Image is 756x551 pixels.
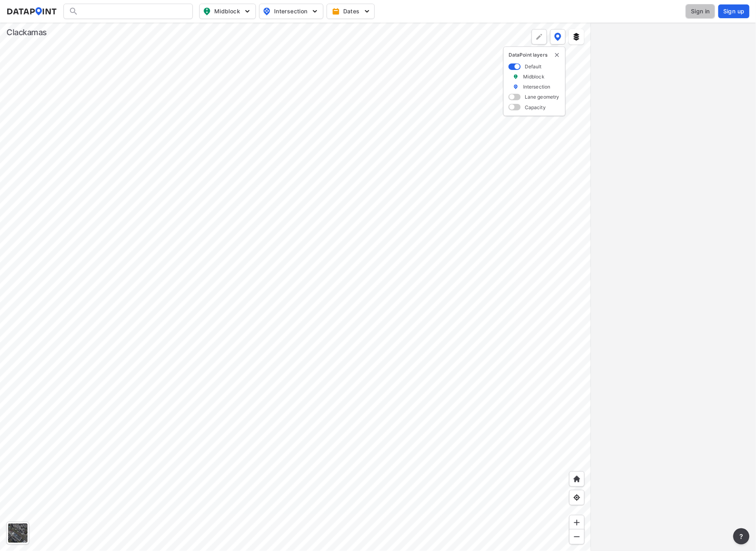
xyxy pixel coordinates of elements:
img: ZvzfEJKXnyWIrJytrsY285QMwk63cM6Drc+sIAAAAASUVORK5CYII= [573,519,581,527]
img: +Dz8AAAAASUVORK5CYII= [535,33,543,41]
span: Sign in [691,7,710,15]
img: +XpAUvaXAN7GudzAAAAAElFTkSuQmCC [573,475,581,483]
img: zeq5HYn9AnE9l6UmnFLPAAAAAElFTkSuQmCC [573,494,581,502]
img: marker_Intersection.6861001b.svg [513,83,519,90]
img: dataPointLogo.9353c09d.svg [6,7,57,15]
div: Home [569,471,585,487]
span: ? [738,532,745,541]
p: DataPoint layers [509,52,560,58]
span: Dates [334,7,370,15]
div: Toggle basemap [6,522,29,545]
label: Capacity [525,104,546,111]
span: Sign up [723,7,745,15]
img: data-point-layers.37681fc9.svg [554,33,562,41]
img: 5YPKRKmlfpI5mqlR8AD95paCi+0kK1fRFDJSaMmawlwaeJcJwk9O2fotCW5ve9gAAAAASUVORK5CYII= [363,7,371,15]
img: MAAAAAElFTkSuQmCC [573,533,581,541]
button: Dates [327,4,375,19]
span: Midblock [203,6,251,16]
img: map_pin_int.54838e6b.svg [262,6,272,16]
div: View my location [569,490,585,505]
div: Zoom in [569,515,585,530]
img: marker_Midblock.5ba75e30.svg [513,73,519,80]
button: External layers [569,29,584,44]
img: layers.ee07997e.svg [572,33,581,41]
img: 5YPKRKmlfpI5mqlR8AD95paCi+0kK1fRFDJSaMmawlwaeJcJwk9O2fotCW5ve9gAAAAASUVORK5CYII= [243,7,251,15]
button: Midblock [199,4,256,19]
span: Intersection [263,6,318,16]
div: Clackamas [6,27,47,38]
button: more [733,528,750,545]
button: Sign up [718,4,750,18]
label: Midblock [523,73,545,80]
a: Sign up [717,4,750,18]
label: Intersection [523,83,551,90]
a: Sign in [684,4,717,19]
button: Sign in [686,4,715,19]
label: Default [525,63,542,70]
button: delete [554,52,560,58]
label: Lane geometry [525,93,560,100]
div: Zoom out [569,529,585,545]
img: map_pin_mid.602f9df1.svg [202,6,212,16]
img: close-external-leyer.3061a1c7.svg [554,52,560,58]
button: DataPoint layers [550,29,566,44]
img: 5YPKRKmlfpI5mqlR8AD95paCi+0kK1fRFDJSaMmawlwaeJcJwk9O2fotCW5ve9gAAAAASUVORK5CYII= [311,7,319,15]
button: Intersection [259,4,323,19]
div: Polygon tool [532,29,547,44]
img: calendar-gold.39a51dde.svg [332,7,340,15]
